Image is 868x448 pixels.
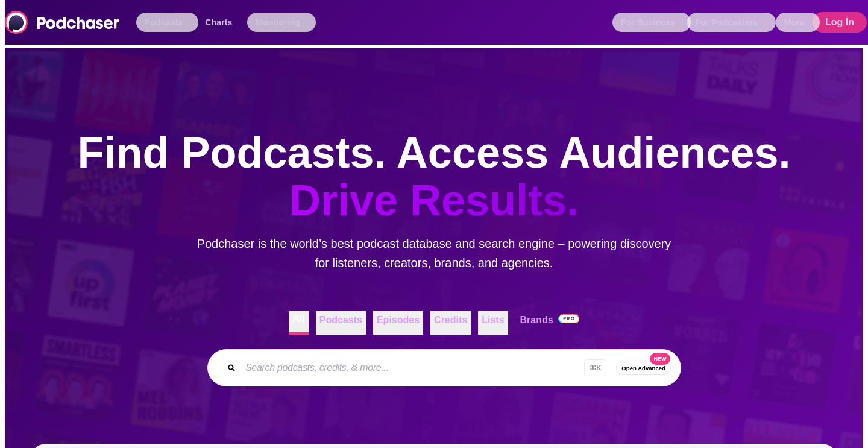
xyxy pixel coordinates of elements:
h2: Podchaser is the world’s best podcast database and search engine – powering discovery for listene... [188,234,680,273]
a: Charts [197,13,240,32]
span: Monitoring [256,14,300,31]
span: More [784,14,805,31]
span: Charts [205,14,232,31]
input: Search podcasts, credits, & more... [241,359,584,377]
button: Open AdvancedNew [616,361,671,375]
span: Open Advanced [621,365,665,371]
button: Lists [478,311,508,335]
button: Episodes [373,311,423,335]
button: Log In [813,12,867,33]
span: New [650,353,670,365]
span: For Podcasters [695,14,758,31]
span: Drive Results. [77,177,790,224]
button: Podcasts [316,311,366,335]
h1: Find Podcasts. Access Audiences. [77,129,790,224]
img: Podchaser Pro [558,314,579,323]
button: open menu [776,13,820,32]
span: Podcasts [145,14,183,31]
button: open menu [612,13,691,32]
button: open menu [247,13,315,32]
a: BrandsPodchaser Pro [520,311,579,335]
div: Search podcasts, credits, & more... [207,349,661,386]
button: Credits [430,311,471,335]
button: open menu [687,13,775,32]
span: For Business [621,14,675,31]
img: Podchaser - Follow, Share and Rate Podcasts [5,11,121,34]
button: All [289,311,308,335]
button: open menu [136,13,198,32]
span: ⌘ K [584,359,606,376]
